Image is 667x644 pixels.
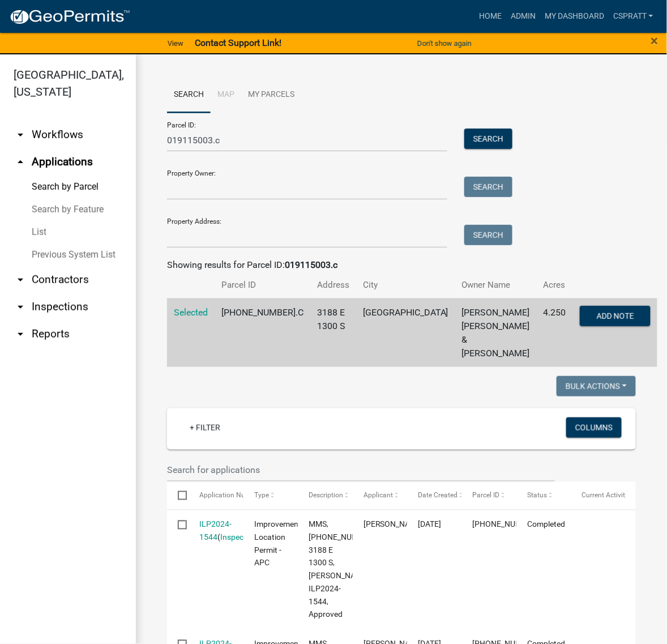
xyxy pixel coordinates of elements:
[651,33,659,49] span: ×
[298,482,352,509] datatable-header-cell: Description
[462,482,516,509] datatable-header-cell: Parcel ID
[243,482,298,509] datatable-header-cell: Type
[464,225,512,245] button: Search
[540,6,609,27] a: My Dashboard
[200,491,262,499] span: Application Number
[418,520,441,529] span: 12/23/2024
[309,491,343,499] span: Description
[310,272,356,298] th: Address
[418,491,458,499] span: Date Created
[582,491,629,499] span: Current Activity
[609,6,658,27] a: cspratt
[407,482,461,509] datatable-header-cell: Date Created
[215,272,310,298] th: Parcel ID
[167,258,636,272] div: Showing results for Parcel ID:
[200,518,233,544] div: ( )
[537,298,573,367] td: 4.250
[195,37,281,48] strong: Contact Support Link!
[14,273,27,287] i: arrow_drop_down
[580,306,651,326] button: Add Note
[174,307,208,318] a: Selected
[506,6,540,27] a: Admin
[455,298,537,367] td: [PERSON_NAME] [PERSON_NAME] & [PERSON_NAME]
[651,34,659,48] button: Close
[527,491,547,499] span: Status
[241,77,301,113] a: My Parcels
[14,155,27,169] i: arrow_drop_up
[189,482,243,509] datatable-header-cell: Application Number
[364,491,393,499] span: Applicant
[167,77,211,113] a: Search
[254,491,269,499] span: Type
[167,482,189,509] datatable-header-cell: Select
[14,128,27,142] i: arrow_drop_down
[537,272,573,298] th: Acres
[597,311,634,320] span: Add Note
[413,34,476,53] button: Don't show again
[566,417,622,438] button: Columns
[464,177,512,197] button: Search
[215,298,310,367] td: [PHONE_NUMBER].C
[167,459,555,482] input: Search for applications
[473,520,547,529] span: 019-115-003.C
[221,533,262,542] a: Inspections
[14,327,27,341] i: arrow_drop_down
[464,129,512,149] button: Search
[356,298,455,367] td: [GEOGRAPHIC_DATA]
[200,520,232,542] a: ILP2024-1544
[353,482,407,509] datatable-header-cell: Applicant
[310,298,356,367] td: 3188 E 1300 S
[285,259,337,270] strong: 019115003.c
[516,482,571,509] datatable-header-cell: Status
[254,520,301,568] span: Improvement Location Permit - APC
[473,491,500,499] span: Parcel ID
[364,520,424,529] span: MATTHEW ENYEART
[14,300,27,314] i: arrow_drop_down
[557,376,636,396] button: Bulk Actions
[474,6,506,27] a: Home
[163,34,188,53] a: View
[309,520,384,619] span: MMS, 019-115-003.C, 3188 E 1300 S, ENYEART, ILP2024-1544, Approved
[455,272,537,298] th: Owner Name
[571,482,626,509] datatable-header-cell: Current Activity
[181,417,229,438] a: + Filter
[356,272,455,298] th: City
[527,520,565,529] span: Completed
